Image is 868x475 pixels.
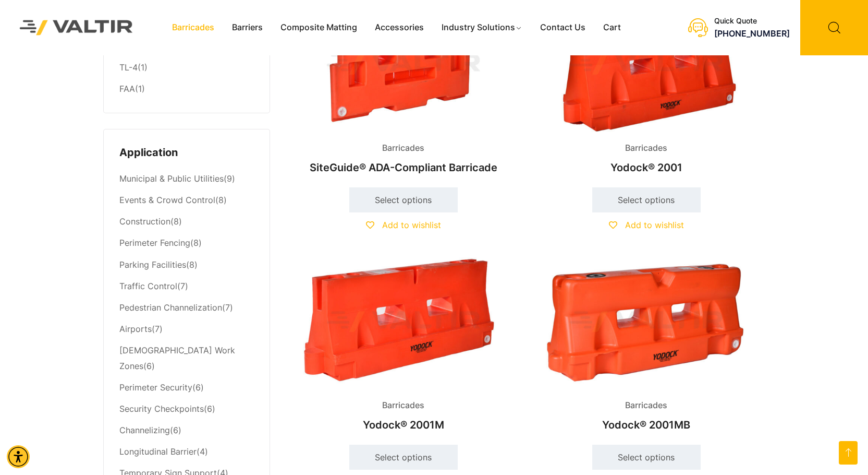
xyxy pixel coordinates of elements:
li: (7) [119,297,254,318]
a: BarricadesYodock® 2001MB [534,254,759,436]
li: (1) [119,57,254,78]
li: (6) [119,377,254,398]
div: Accessibility Menu [7,445,30,468]
h4: Application [119,145,254,161]
a: call (888) 496-3625 [714,28,790,39]
a: Municipal & Public Utilities [119,173,224,184]
a: Open this option [839,441,858,465]
a: BarricadesYodock® 2001M [291,254,516,436]
img: Barricades [291,254,516,389]
a: Perimeter Security [119,382,192,393]
h2: Yodock® 2001M [291,413,516,436]
img: Valtir Rentals [8,8,145,47]
a: Parking Facilities [119,259,186,270]
a: Barricades [163,20,223,35]
span: Add to wishlist [625,220,684,230]
a: Airports [119,324,152,334]
li: (6) [119,340,254,377]
h2: Yodock® 2001 [534,156,759,179]
h2: Yodock® 2001MB [534,413,759,436]
a: Add to wishlist [609,220,684,230]
img: Barricades [534,254,759,389]
a: Longitudinal Barrier [119,446,197,457]
li: (4) [119,442,254,463]
span: Barricades [374,140,432,156]
li: (7) [119,318,254,340]
li: (6) [119,399,254,420]
span: Barricades [374,398,432,413]
a: Channelizing [119,425,170,435]
a: Pedestrian Channelization [119,302,222,313]
div: Quick Quote [714,17,790,26]
a: Contact Us [531,20,594,35]
a: Barriers [223,20,272,35]
a: Select options for “SiteGuide® ADA-Compliant Barricade” [349,187,458,212]
li: (7) [119,276,254,297]
li: (1) [119,78,254,97]
a: Construction [119,216,170,227]
a: [DEMOGRAPHIC_DATA] Work Zones [119,345,235,371]
a: Composite Matting [272,20,366,35]
a: Add to wishlist [366,220,441,230]
a: Accessories [366,20,433,35]
li: (8) [119,254,254,276]
li: (8) [119,233,254,254]
a: Events & Crowd Control [119,195,215,205]
li: (8) [119,211,254,233]
a: Select options for “Yodock® 2001MB” [592,445,701,470]
a: Perimeter Fencing [119,238,190,248]
h2: SiteGuide® ADA-Compliant Barricade [291,156,516,179]
a: Select options for “Yodock® 2001” [592,187,701,212]
li: (8) [119,190,254,211]
span: Add to wishlist [382,220,441,230]
span: Barricades [617,398,675,413]
span: Barricades [617,140,675,156]
a: Cart [594,20,630,35]
a: FAA [119,84,135,94]
a: Traffic Control [119,281,177,291]
a: Security Checkpoints [119,403,204,414]
a: Select options for “Yodock® 2001M” [349,445,458,470]
li: (6) [119,420,254,442]
li: (9) [119,169,254,190]
a: TL-4 [119,62,138,73]
a: Industry Solutions [433,20,531,35]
